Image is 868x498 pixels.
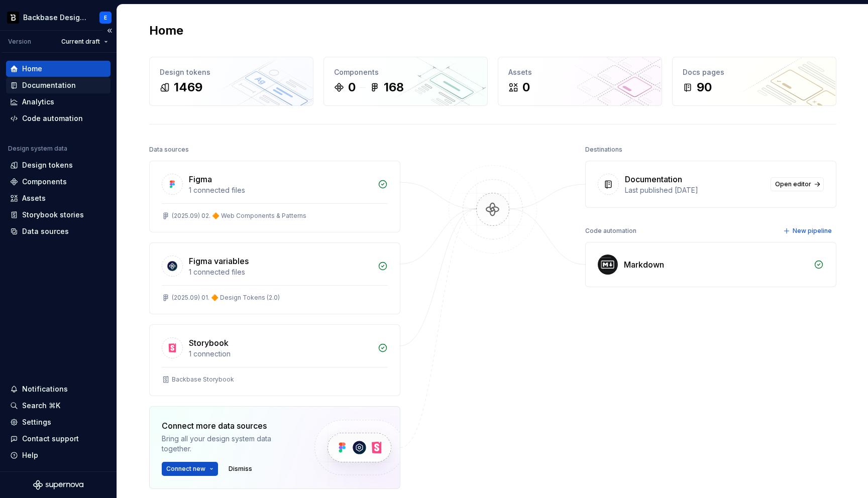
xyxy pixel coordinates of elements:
a: Analytics [6,94,111,110]
div: Connect more data sources [162,420,297,432]
span: New pipeline [793,227,832,235]
div: Search ⌘K [22,401,60,411]
a: Storybook1 connectionBackbase Storybook [149,324,400,396]
button: Contact support [6,431,111,447]
div: Design tokens [22,160,73,170]
div: Help [22,450,38,460]
div: 90 [697,79,712,95]
button: Search ⌘K [6,398,111,414]
div: Analytics [22,97,54,107]
div: Documentation [625,173,682,185]
div: Destinations [585,143,622,157]
div: Last published [DATE] [625,185,765,195]
a: Docs pages90 [672,57,836,106]
a: Assets [6,190,111,206]
span: Current draft [61,38,100,46]
img: ef5c8306-425d-487c-96cf-06dd46f3a532.png [7,12,19,24]
button: Connect new [162,462,218,476]
div: Markdown [624,259,664,271]
a: Figma1 connected files(2025.09) 02. 🔶 Web Components & Patterns [149,161,400,232]
div: 1 connected files [189,267,372,277]
a: Documentation [6,77,111,93]
a: Components0168 [323,57,488,106]
div: Components [334,67,477,77]
div: Settings [22,417,51,427]
a: Settings [6,414,111,430]
div: 1469 [174,79,202,95]
span: Open editor [775,180,811,188]
div: Assets [22,193,46,203]
div: 0 [522,79,530,95]
div: Backbase Storybook [172,376,234,384]
div: Contact support [22,434,79,444]
a: Design tokens [6,157,111,173]
a: Home [6,61,111,77]
div: E [104,14,107,22]
svg: Supernova Logo [33,480,83,490]
div: 168 [384,79,404,95]
div: (2025.09) 01. 🔶 Design Tokens (2.0) [172,294,280,302]
div: Data sources [149,143,189,157]
div: Design system data [8,145,67,153]
div: Storybook [189,337,229,349]
div: Figma variables [189,255,249,267]
a: Components [6,174,111,190]
div: 1 connected files [189,185,372,195]
button: Help [6,447,111,463]
div: Bring all your design system data together. [162,434,297,454]
div: Storybook stories [22,210,84,220]
span: Dismiss [229,465,252,473]
div: Components [22,177,67,187]
button: Current draft [57,35,113,49]
a: Storybook stories [6,207,111,223]
button: Collapse sidebar [102,24,117,38]
div: Notifications [22,384,68,394]
div: Version [8,38,31,46]
button: Backbase Design SystemE [2,7,115,28]
div: Data sources [22,226,69,236]
div: Code automation [585,224,636,238]
div: Documentation [22,80,76,90]
div: Figma [189,173,212,185]
a: Assets0 [498,57,662,106]
button: Dismiss [224,462,257,476]
div: 1 connection [189,349,372,359]
a: Open editor [771,177,824,191]
a: Design tokens1469 [149,57,313,106]
span: Connect new [166,465,205,473]
div: 0 [348,79,356,95]
a: Code automation [6,110,111,127]
div: Home [22,64,42,74]
button: New pipeline [780,224,836,238]
div: Backbase Design System [23,13,87,23]
div: Docs pages [683,67,826,77]
div: (2025.09) 02. 🔶 Web Components & Patterns [172,212,306,220]
button: Notifications [6,381,111,397]
div: Code automation [22,113,83,123]
h2: Home [149,23,183,39]
a: Data sources [6,223,111,239]
div: Assets [508,67,652,77]
a: Figma variables1 connected files(2025.09) 01. 🔶 Design Tokens (2.0) [149,242,400,314]
div: Design tokens [160,67,303,77]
